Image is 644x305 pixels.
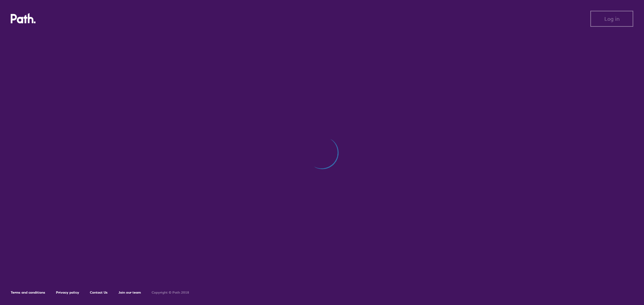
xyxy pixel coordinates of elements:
[152,291,189,295] h6: Copyright © Path 2018
[604,16,620,22] span: Log in
[118,290,141,295] a: Join our team
[590,11,633,27] button: Log in
[90,290,108,295] a: Contact Us
[56,290,79,295] a: Privacy policy
[11,290,45,295] a: Terms and conditions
